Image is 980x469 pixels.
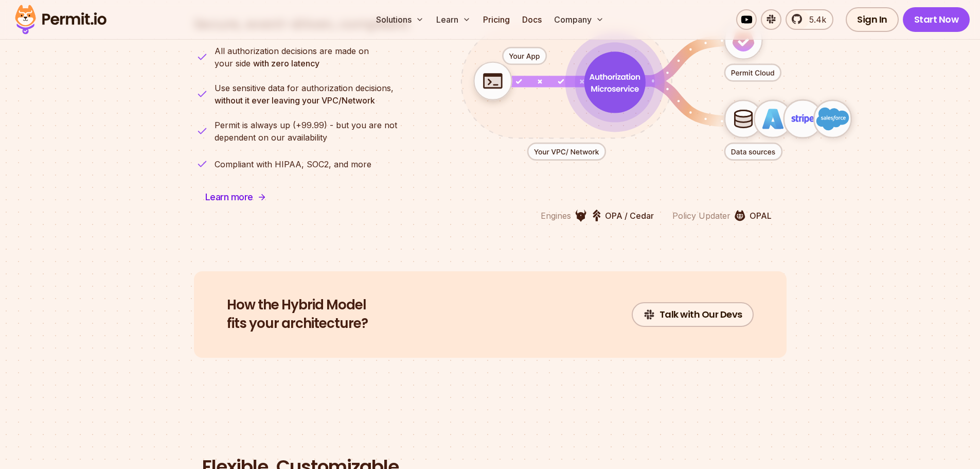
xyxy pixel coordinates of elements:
img: Permit logo [10,2,111,37]
span: Permit is always up (+99.99) - but you are not [215,119,397,131]
a: Talk with Our Devs [632,302,754,327]
p: dependent on our availability [215,119,397,144]
a: Sign In [846,7,899,32]
button: Solutions [372,9,428,30]
h2: fits your architecture? [227,296,368,333]
p: OPAL [750,210,772,222]
strong: without it ever leaving your VPC/Network [215,95,375,106]
span: 5.4k [803,13,826,26]
a: Learn more [194,185,278,210]
button: Company [550,9,608,30]
span: All authorization decisions are made on [215,45,369,57]
span: How the Hybrid Model [227,296,368,315]
p: your side [215,45,369,70]
span: Learn more [205,190,253,204]
p: Compliant with HIPAA, SOC2, and more [215,158,371,170]
a: Docs [518,9,546,30]
span: Use sensitive data for authorization decisions, [215,82,394,94]
p: Policy Updater [672,210,730,222]
a: 5.4k [786,9,833,30]
p: Engines [541,210,571,222]
p: OPA / Cedar [605,210,654,222]
button: Learn [432,9,475,30]
a: Pricing [479,9,514,30]
a: Start Now [903,7,970,32]
strong: with zero latency [253,58,319,68]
